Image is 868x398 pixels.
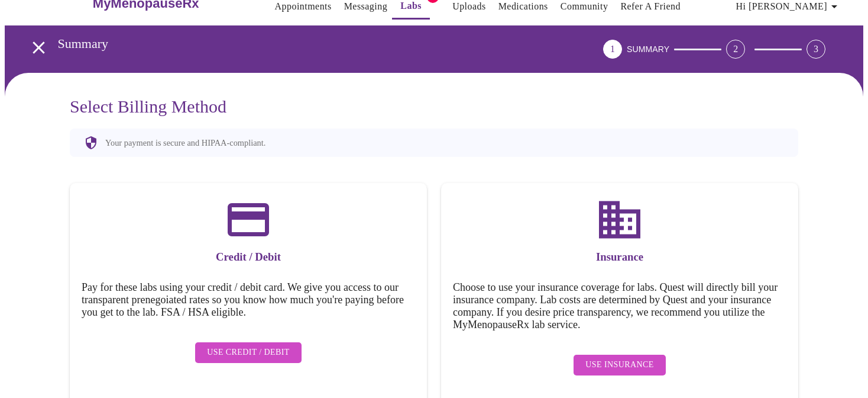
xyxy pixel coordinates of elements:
span: Use Insurance [585,358,653,373]
span: Use Credit / Debit [207,345,290,360]
h3: Summary [58,36,537,52]
h3: Select Billing Method [70,97,798,117]
div: 1 [603,40,622,59]
h3: Credit / Debit [82,251,415,264]
p: Your payment is secure and HIPAA-compliant. [105,138,265,148]
span: SUMMARY [627,44,669,54]
h5: Choose to use your insurance coverage for labs. Quest will directly bill your insurance company. ... [453,281,786,331]
button: Use Insurance [574,355,665,375]
div: 2 [726,40,745,59]
h5: Pay for these labs using your credit / debit card. We give you access to our transparent prenegoi... [82,281,415,319]
h3: Insurance [453,251,786,264]
button: open drawer [21,30,56,65]
div: 3 [807,40,825,59]
button: Use Credit / Debit [195,342,302,363]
